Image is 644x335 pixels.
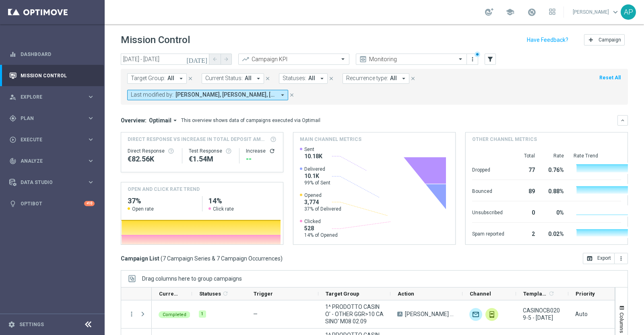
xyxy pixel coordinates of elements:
[288,91,295,99] button: close
[410,76,416,81] i: close
[21,137,87,142] span: Execute
[9,158,95,164] button: track_changes Analyze keyboard_arrow_right
[121,54,209,65] input: Select date range
[523,291,547,297] span: Templates
[209,54,221,65] button: arrow_back
[485,308,498,321] div: In-app Inbox
[163,312,186,317] span: Completed
[617,115,628,126] button: keyboard_arrow_down
[212,56,218,62] i: arrow_back
[514,205,535,218] div: 0
[186,56,208,63] i: [DATE]
[545,163,564,176] div: 0.76%
[583,255,628,261] multiple-options-button: Export to CSV
[142,275,242,282] span: Drag columns here to group campaigns
[281,255,283,262] span: )
[21,65,95,86] a: Mission Control
[485,54,496,65] button: filter_alt
[21,95,87,99] span: Explore
[304,206,341,212] span: 37% of Delivered
[9,157,17,165] i: track_changes
[246,154,277,164] div: --
[599,73,621,82] button: Reset All
[9,65,95,86] div: Mission Control
[621,4,636,20] div: AP
[131,91,173,98] span: Last modified by:
[199,310,206,318] div: 1
[588,37,594,43] i: add
[390,75,397,82] span: All
[149,117,171,124] span: Optimail
[611,8,620,17] span: keyboard_arrow_down
[547,289,555,298] span: Calculate column
[9,136,95,143] button: play_circle_outline Execute keyboard_arrow_right
[9,193,95,214] div: Optibot
[304,232,338,238] span: 14% of Opened
[9,157,87,165] div: Analyze
[300,136,361,143] h4: Main channel metrics
[472,163,504,176] div: Dropped
[304,192,341,199] span: Opened
[523,307,561,321] span: CASINOCB0209-5 - 02.09.2025
[584,34,625,45] button: add Campaign
[304,225,338,232] span: 528
[599,37,621,43] span: Campaign
[328,74,335,83] button: close
[9,201,95,207] button: lightbulb Optibot +10
[9,179,87,186] div: Data Studio
[127,90,288,100] button: Last modified by: [PERSON_NAME], [PERSON_NAME], [PERSON_NAME] arrow_drop_down
[9,72,95,79] div: Mission Control
[469,308,482,321] div: Optimail
[121,34,190,46] h1: Mission Control
[199,291,221,297] span: Statuses
[586,255,593,262] i: open_in_browser
[289,92,295,98] i: close
[159,310,190,318] colored-tag: Completed
[128,196,196,206] h2: 37%
[304,146,322,153] span: Sent
[472,184,504,197] div: Bounced
[469,54,477,64] button: more_vert
[185,54,209,66] button: [DATE]
[131,75,165,82] span: Target Group:
[87,178,95,186] i: keyboard_arrow_right
[178,75,185,82] i: arrow_drop_down
[128,148,175,154] div: Direct Response
[545,153,564,159] div: Rate
[514,184,535,197] div: 89
[472,205,504,218] div: Unsubscribed
[222,290,229,297] i: refresh
[304,180,330,186] span: 99% of Sent
[620,118,625,123] i: keyboard_arrow_down
[127,73,187,84] button: Target Group: All arrow_drop_down
[304,172,330,180] span: 10.1K
[328,76,334,81] i: close
[304,153,322,160] span: 10.18K
[9,136,87,143] div: Execute
[279,73,328,84] button: Statuses: All arrow_drop_down
[269,148,275,154] button: refresh
[325,303,384,325] span: 1^ PRODOTTO CASINO' - OTHER GGR>10 CASINO' M08 02.09
[221,289,229,298] span: Calculate column
[9,115,87,122] div: Plan
[87,114,95,122] i: keyboard_arrow_right
[142,275,242,282] div: Row Groups
[615,253,628,264] button: more_vert
[9,94,95,100] div: person_search Explore keyboard_arrow_right
[397,312,402,316] span: A
[253,311,258,317] span: —
[9,51,95,58] button: equalizer Dashboard
[409,74,417,83] button: close
[9,179,95,186] div: Data Studio keyboard_arrow_right
[356,54,467,65] ng-select: Monitoring
[188,76,193,81] i: close
[343,73,409,84] button: Recurrence type: All arrow_drop_down
[254,291,273,297] span: Trigger
[255,75,262,82] i: arrow_drop_down
[618,255,624,262] i: more_vert
[175,91,276,98] span: Antonio Iacovone Edoardo Ellena Jennyffer Gonzalez
[487,56,494,63] i: filter_alt
[202,73,264,84] button: Current Status: All arrow_drop_down
[21,193,84,214] a: Optibot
